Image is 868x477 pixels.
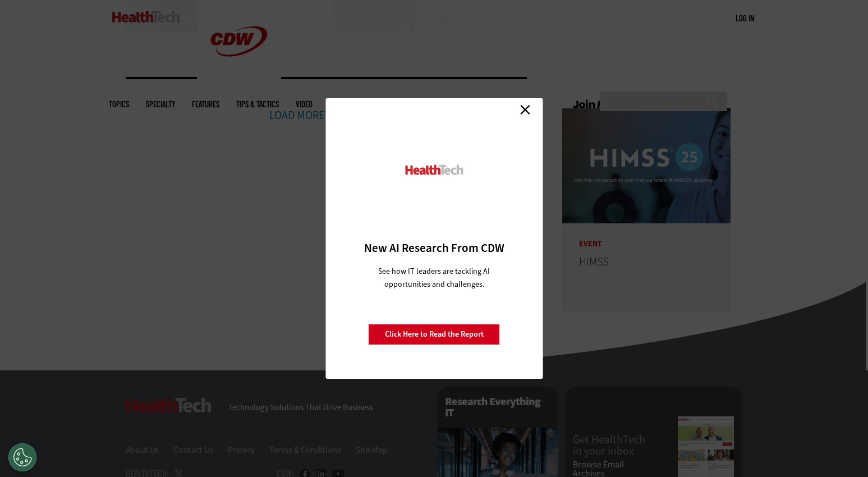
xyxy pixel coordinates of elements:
a: Close [517,101,534,118]
p: See how IT leaders are tackling AI opportunities and challenges. [365,265,503,291]
div: Cookies Settings [8,443,36,471]
a: Click Here to Read the Report [369,324,500,345]
img: HealthTech_0.png [403,164,465,176]
h3: New AI Research From CDW [345,240,523,256]
button: Open Preferences [8,443,36,471]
